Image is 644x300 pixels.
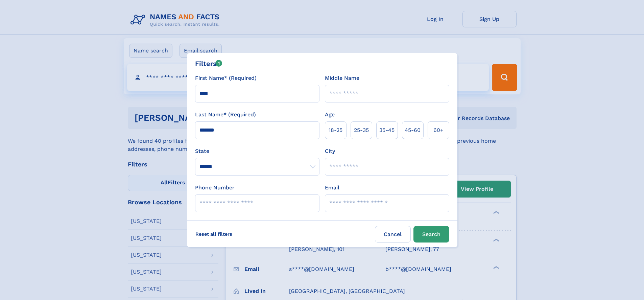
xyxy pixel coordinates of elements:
label: Middle Name [325,74,359,82]
label: Phone Number [195,184,235,192]
span: 45‑60 [405,126,421,134]
span: 25‑35 [354,126,369,134]
label: First Name* (Required) [195,74,257,82]
label: Age [325,111,335,119]
label: Email [325,184,339,192]
label: Last Name* (Required) [195,111,256,119]
span: 60+ [433,126,444,134]
label: Cancel [375,226,411,243]
span: 35‑45 [379,126,395,134]
label: City [325,147,335,155]
label: State [195,147,319,155]
div: Filters [195,59,222,69]
button: Search [413,226,449,243]
label: Reset all filters [191,226,237,242]
span: 18‑25 [329,126,342,134]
